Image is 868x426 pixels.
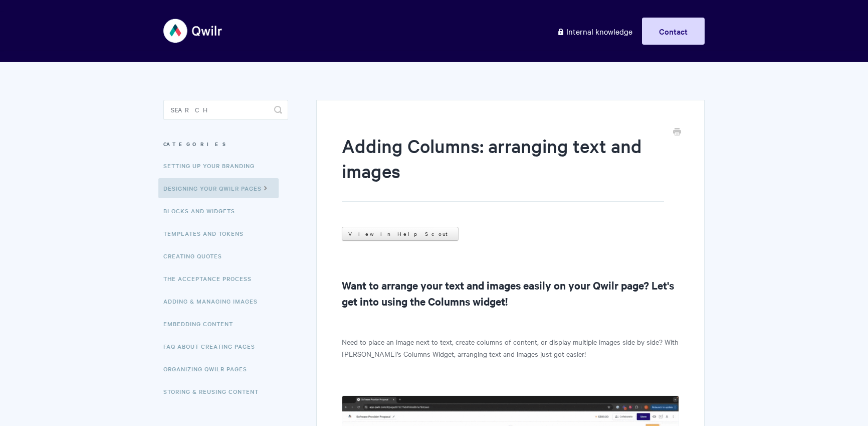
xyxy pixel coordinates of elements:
a: Templates and Tokens [163,223,251,243]
a: Internal knowledge [549,18,640,45]
h3: Categories [163,135,288,153]
a: Storing & Reusing Content [163,381,266,401]
a: Organizing Qwilr Pages [163,359,255,379]
a: Blocks and Widgets [163,201,243,221]
a: Print this Article [673,127,681,138]
a: The Acceptance Process [163,268,259,289]
a: View in Help Scout [342,227,459,241]
a: Designing Your Qwilr Pages [158,178,279,198]
a: Contact [642,18,705,45]
h2: Want to arrange your text and images easily on your Qwilr page? Let's get into using the Columns ... [342,277,679,309]
a: Adding & Managing Images [163,291,265,311]
a: Creating Quotes [163,246,230,266]
a: Setting up your Branding [163,156,262,176]
p: Need to place an image next to text, create columns of content, or display multiple images side b... [342,336,679,360]
a: FAQ About Creating Pages [163,336,263,356]
a: Embedding Content [163,314,241,334]
img: Qwilr Help Center [163,12,223,50]
input: Search [163,100,288,120]
h1: Adding Columns: arranging text and images [342,133,664,202]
